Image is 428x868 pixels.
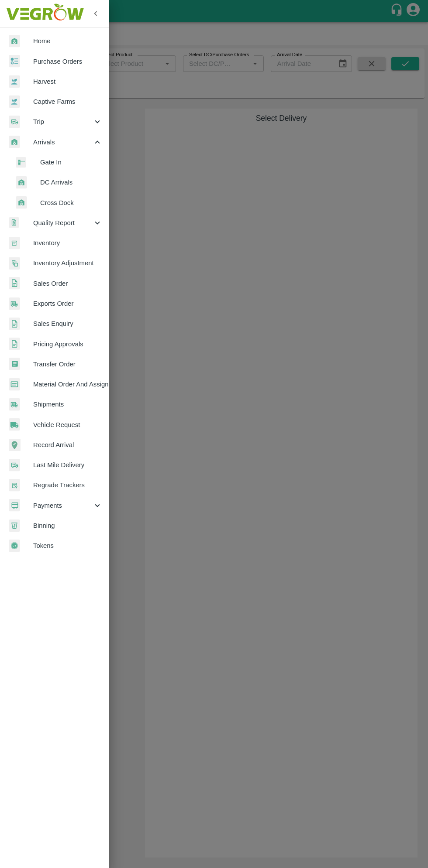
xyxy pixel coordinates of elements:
[33,521,102,530] span: Binning
[33,57,102,66] span: Purchase Orders
[9,338,20,350] img: sales
[16,176,27,189] img: whArrival
[9,136,20,148] img: whArrival
[9,297,20,310] img: shipments
[9,318,20,330] img: sales
[33,258,102,268] span: Inventory Adjustment
[33,137,93,147] span: Arrivals
[33,460,102,470] span: Last Mile Delivery
[9,540,20,552] img: tokens
[16,196,27,209] img: whArrival
[9,95,20,108] img: harvest
[9,358,20,370] img: whTransfer
[33,480,102,490] span: Regrade Trackers
[9,257,20,270] img: inventory
[9,237,20,249] img: whInventory
[40,198,102,208] span: Cross Dock
[9,116,20,128] img: delivery
[7,152,109,172] a: gateinGate In
[9,439,21,451] img: recordArrival
[9,277,20,290] img: sales
[33,299,102,308] span: Exports Order
[9,217,19,228] img: qualityReport
[33,319,102,328] span: Sales Enquiry
[33,117,93,126] span: Trip
[7,193,109,213] a: whArrivalCross Dock
[33,400,102,409] span: Shipments
[33,238,102,248] span: Inventory
[40,157,102,167] span: Gate In
[9,75,20,88] img: harvest
[16,157,26,168] img: gatein
[33,501,93,510] span: Payments
[9,418,20,431] img: vehicle
[33,379,102,389] span: Material Order And Assignment
[9,378,20,391] img: centralMaterial
[40,178,102,187] span: DC Arrivals
[33,339,102,349] span: Pricing Approvals
[7,172,109,192] a: whArrivalDC Arrivals
[33,36,102,46] span: Home
[9,35,20,48] img: whArrival
[33,279,102,288] span: Sales Order
[33,218,93,228] span: Quality Report
[9,398,20,411] img: shipments
[9,479,20,492] img: whTracker
[9,55,20,68] img: reciept
[9,519,20,532] img: bin
[9,499,20,512] img: payment
[33,97,102,106] span: Captive Farms
[33,77,102,86] span: Harvest
[33,440,102,450] span: Record Arrival
[33,359,102,369] span: Transfer Order
[33,420,102,430] span: Vehicle Request
[9,459,20,472] img: delivery
[33,541,102,550] span: Tokens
